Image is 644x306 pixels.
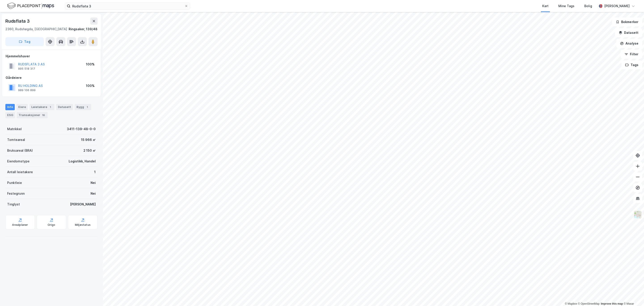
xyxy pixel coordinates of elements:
div: Logistikk, Handel [69,159,96,164]
input: Søk på adresse, matrikkel, gårdeiere, leietakere eller personer [70,3,184,9]
button: Filter [621,50,642,59]
div: 989 106 899 [18,88,36,92]
div: 2 150 ㎡ [83,148,96,153]
a: OpenStreetMap [578,302,600,305]
a: Mapbox [565,302,577,305]
div: Tomteareal [7,137,25,142]
div: Bygg [75,104,91,110]
div: Kart [542,3,549,9]
div: ESG [5,112,15,118]
button: Datasett [615,28,642,37]
div: Datasett [56,104,73,110]
div: 1 [48,105,53,109]
div: 995 518 317 [18,67,35,71]
div: Antall leietakere [7,169,33,175]
div: 100% [86,83,95,88]
a: Improve this map [601,302,623,305]
div: Nei [91,180,96,185]
div: Matrikkel [7,126,22,132]
div: 100% [86,62,95,67]
div: Punktleie [7,180,22,185]
div: Ringsaker, 139/48 [69,26,97,32]
img: Z [633,210,642,219]
div: Eiere [17,104,28,110]
div: Mine Tags [558,3,574,9]
div: Info [5,104,15,110]
div: Arealplaner [12,223,28,227]
div: Transaksjoner [17,112,48,118]
button: Tags [621,60,642,69]
button: Tag [5,37,44,46]
div: Bruksareal (BRA) [7,148,33,153]
div: Origo [48,223,55,227]
div: 3411-139-48-0-0 [67,126,96,132]
div: [PERSON_NAME] [604,3,630,9]
div: 16 [41,113,46,117]
div: Rudsflata 3 [5,17,31,25]
img: logo.f888ab2527a4732fd821a326f86c7f29.svg [7,2,54,10]
div: Gårdeiere [6,75,97,80]
div: Nei [91,191,96,196]
div: Hjemmelshaver [6,54,97,59]
button: Bokmerker [612,17,642,26]
div: 15 966 ㎡ [81,137,96,142]
button: Analyse [616,39,642,48]
div: Bolig [584,3,592,9]
iframe: Chat Widget [622,284,644,306]
div: [PERSON_NAME] [70,202,96,207]
div: Leietakere [30,104,54,110]
div: Festegrunn [7,191,25,196]
div: 2360, Rudshøgda, [GEOGRAPHIC_DATA] [5,26,67,32]
div: 1 [94,169,96,175]
div: Miljøstatus [75,223,91,227]
div: Eiendomstype [7,159,30,164]
div: 1 [85,105,89,109]
div: Tinglyst [7,202,20,207]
